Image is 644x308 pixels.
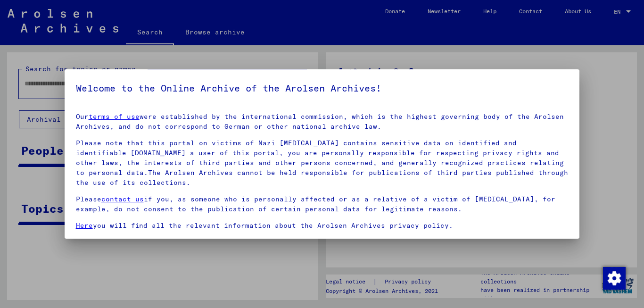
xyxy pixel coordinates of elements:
div: Change consent [603,266,625,289]
img: Change consent [603,267,626,290]
a: terms of use [89,112,140,121]
h5: Welcome to the Online Archive of the Arolsen Archives! [76,81,569,96]
a: contact us [101,195,144,203]
p: Our were established by the international commission, which is the highest governing body of the ... [76,112,569,132]
a: Here [76,221,93,230]
p: you will find all the relevant information about the Arolsen Archives privacy policy. [76,221,569,231]
p: Some of the documents kept in the Arolsen Archives are copies.The originals are stored in other a... [76,237,569,267]
p: Please if you, as someone who is personally affected or as a relative of a victim of [MEDICAL_DAT... [76,194,569,214]
p: Please note that this portal on victims of Nazi [MEDICAL_DATA] contains sensitive data on identif... [76,138,569,188]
